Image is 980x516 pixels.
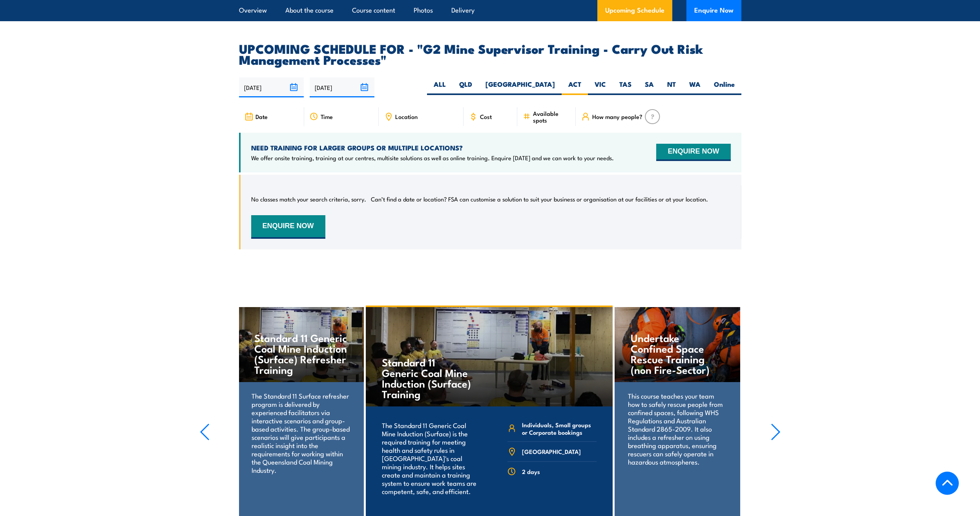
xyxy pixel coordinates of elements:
h4: Standard 11 Generic Coal Mine Induction (Surface) Training [382,357,474,399]
input: To date [310,77,374,97]
p: This course teaches your team how to safely rescue people from confined spaces, following WHS Reg... [628,392,726,466]
h4: Standard 11 Generic Coal Mine Induction (Surface) Refresher Training [254,332,347,375]
span: Individuals, Small groups or Corporate bookings [522,421,597,436]
p: The Standard 11 Surface refresher program is delivered by experienced facilitators via interactiv... [252,392,350,474]
input: From date [239,77,304,97]
label: Online [707,80,741,95]
span: Cost [480,113,492,120]
span: 2 days [522,468,540,475]
button: ENQUIRE NOW [656,144,730,161]
label: NT [661,80,683,95]
label: ALL [427,80,453,95]
label: QLD [453,80,479,95]
label: WA [683,80,707,95]
h4: Undertake Confined Space Rescue Training (non Fire-Sector) [631,332,724,375]
span: [GEOGRAPHIC_DATA] [522,448,581,455]
h2: UPCOMING SCHEDULE FOR - "G2 Mine Supervisor Training - Carry Out Risk Management Processes" [239,43,741,65]
span: Location [395,113,418,120]
p: The Standard 11 Generic Coal Mine Induction (Surface) is the required training for meeting health... [382,421,479,495]
label: ACT [562,80,588,95]
span: Date [255,113,268,120]
p: We offer onsite training, training at our centres, multisite solutions as well as online training... [251,154,614,162]
label: SA [638,80,661,95]
p: No classes match your search criteria, sorry. [251,195,366,203]
label: VIC [588,80,613,95]
label: TAS [613,80,638,95]
span: Time [321,113,333,120]
button: ENQUIRE NOW [251,215,325,239]
p: Can’t find a date or location? FSA can customise a solution to suit your business or organisation... [371,195,708,203]
span: How many people? [592,113,642,120]
h4: NEED TRAINING FOR LARGER GROUPS OR MULTIPLE LOCATIONS? [251,143,614,152]
label: [GEOGRAPHIC_DATA] [479,80,562,95]
span: Available spots [533,110,570,123]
